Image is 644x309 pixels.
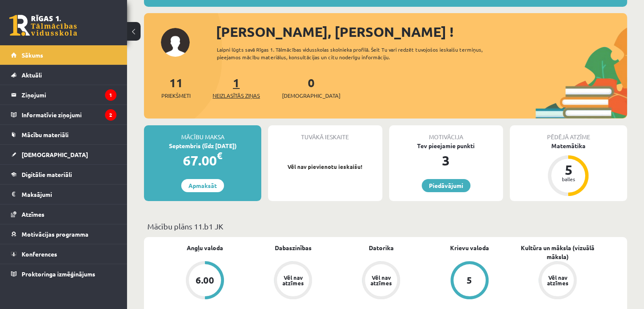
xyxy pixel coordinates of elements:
div: Pēdējā atzīme [510,125,627,141]
div: Tev pieejamie punkti [389,141,503,150]
div: Vēl nav atzīmes [369,275,393,286]
a: Apmaksāt [181,179,224,192]
span: Digitālie materiāli [22,171,72,178]
legend: Informatīvie ziņojumi [22,105,116,124]
a: 6.00 [161,261,249,301]
div: 5 [467,276,472,285]
div: Vēl nav atzīmes [546,275,569,286]
div: Motivācija [389,125,503,141]
a: Ziņojumi1 [11,85,116,105]
a: Datorika [369,243,394,252]
a: Vēl nav atzīmes [337,261,425,301]
a: Piedāvājumi [422,179,470,192]
a: [DEMOGRAPHIC_DATA] [11,145,116,164]
div: [PERSON_NAME], [PERSON_NAME] ! [216,22,627,42]
a: Aktuāli [11,65,116,85]
span: Motivācijas programma [22,230,88,238]
a: Angļu valoda [187,243,223,252]
a: Vēl nav atzīmes [514,261,602,301]
span: Proktoringa izmēģinājums [22,270,95,278]
div: 5 [556,163,581,177]
div: Mācību maksa [144,125,261,141]
span: € [217,149,222,162]
span: Aktuāli [22,71,42,79]
a: 0[DEMOGRAPHIC_DATA] [282,75,340,100]
a: Rīgas 1. Tālmācības vidusskola [9,15,77,36]
a: Atzīmes [11,204,116,224]
a: Krievu valoda [450,243,489,252]
p: Mācību plāns 11.b1 JK [147,221,624,232]
a: 5 [426,261,514,301]
a: Proktoringa izmēģinājums [11,264,116,284]
a: Maksājumi [11,185,116,204]
div: balles [556,177,581,182]
span: Neizlasītās ziņas [213,91,260,100]
span: Sākums [22,51,43,59]
div: Matemātika [510,141,627,150]
a: 11Priekšmeti [161,75,191,100]
span: Konferences [22,250,57,258]
a: Matemātika 5 balles [510,141,627,197]
span: [DEMOGRAPHIC_DATA] [22,151,88,158]
span: Mācību materiāli [22,131,69,138]
a: Digitālie materiāli [11,165,116,184]
legend: Maksājumi [22,185,116,204]
i: 2 [105,109,116,121]
a: Sākums [11,45,116,65]
span: Atzīmes [22,210,44,218]
a: Dabaszinības [275,243,312,252]
span: Priekšmeti [161,91,191,100]
div: Tuvākā ieskaite [268,125,382,141]
div: 3 [389,150,503,171]
a: Vēl nav atzīmes [249,261,337,301]
div: Laipni lūgts savā Rīgas 1. Tālmācības vidusskolas skolnieka profilā. Šeit Tu vari redzēt tuvojošo... [217,46,507,61]
a: Konferences [11,244,116,264]
a: Informatīvie ziņojumi2 [11,105,116,124]
div: Septembris (līdz [DATE]) [144,141,261,150]
a: Kultūra un māksla (vizuālā māksla) [514,243,602,261]
div: 67.00 [144,150,261,171]
div: 6.00 [196,276,214,285]
p: Vēl nav pievienotu ieskaišu! [272,163,378,171]
a: 1Neizlasītās ziņas [213,75,260,100]
div: Vēl nav atzīmes [281,275,305,286]
a: Mācību materiāli [11,125,116,144]
legend: Ziņojumi [22,85,116,105]
a: Motivācijas programma [11,224,116,244]
span: [DEMOGRAPHIC_DATA] [282,91,340,100]
i: 1 [105,89,116,101]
